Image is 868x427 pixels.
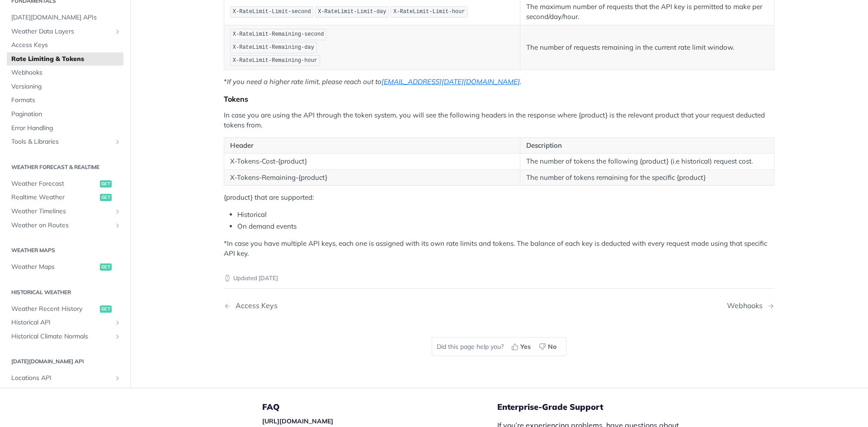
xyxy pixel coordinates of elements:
a: Weather on RoutesShow subpages for Weather on Routes [7,219,123,232]
a: Webhooks [7,66,123,80]
a: [EMAIL_ADDRESS][DATE][DOMAIN_NAME] [382,77,520,86]
span: Rate Limiting & Tokens [11,55,121,64]
a: Formats [7,94,123,108]
h5: Enterprise-Grade Support [497,402,709,413]
span: Error Handling [11,124,121,133]
em: If you need a higher rate limit, please reach out to . [227,77,521,86]
th: Description [520,137,774,154]
a: Insights APIShow subpages for Insights API [7,385,123,399]
h5: FAQ [262,402,497,413]
button: Show subpages for Weather Data Layers [114,28,121,35]
span: Weather Timelines [11,207,112,216]
span: X-RateLimit-Limit-day [318,9,386,15]
span: Tools & Libraries [11,138,112,147]
a: Tools & LibrariesShow subpages for Tools & Libraries [7,136,123,149]
span: X-RateLimit-Remaining-second [233,31,324,38]
span: X-RateLimit-Remaining-day [233,44,314,51]
span: Pagination [11,110,121,119]
span: Weather Forecast [11,179,98,188]
div: Access Keys [231,301,278,310]
p: The maximum number of requests that the API key is permitted to make per second/day/hour. [526,2,768,22]
button: Yes [508,340,536,353]
span: get [100,180,112,188]
button: Show subpages for Weather Timelines [114,208,121,215]
a: Historical APIShow subpages for Historical API [7,316,123,329]
button: Show subpages for Historical API [114,319,121,326]
h2: Weather Forecast & realtime [7,163,123,171]
span: Insights API [11,388,112,397]
a: Weather Data LayersShow subpages for Weather Data Layers [7,25,123,38]
span: [DATE][DOMAIN_NAME] APIs [11,13,121,22]
span: Formats [11,96,121,105]
span: Weather on Routes [11,221,112,230]
a: Locations APIShow subpages for Locations API [7,371,123,385]
h2: [DATE][DOMAIN_NAME] API [7,358,123,366]
div: Webhooks [727,301,767,310]
a: Rate Limiting & Tokens [7,52,123,66]
button: Show subpages for Weather on Routes [114,222,121,229]
a: Weather Recent Historyget [7,302,123,316]
li: Historical [237,210,774,220]
span: get [100,263,112,271]
a: Realtime Weatherget [7,191,123,205]
span: X-RateLimit-Limit-second [233,9,311,15]
span: Historical API [11,318,112,327]
h2: Weather Maps [7,246,123,254]
a: Weather Mapsget [7,260,123,274]
a: Versioning [7,80,123,94]
a: [DATE][DOMAIN_NAME] APIs [7,11,123,24]
a: Weather Forecastget [7,177,123,191]
span: Realtime Weather [11,193,98,202]
td: The number of tokens remaining for the specific {product} [520,169,774,186]
td: X-Tokens-Remaining-{product} [224,169,520,186]
a: Weather TimelinesShow subpages for Weather Timelines [7,205,123,218]
span: Weather Maps [11,263,98,272]
a: Previous Page: Access Keys [224,301,460,310]
p: *In case you have multiple API keys, each one is assigned with its own rate limits and tokens. Th... [224,239,774,259]
span: Yes [520,342,531,352]
p: {product} that are supported: [224,192,774,203]
span: Webhooks [11,69,121,78]
span: get [100,305,112,313]
td: X-Tokens-Cost-{product} [224,154,520,170]
div: Tokens [224,94,774,103]
p: In case you are using the API through the token system, you will see the following headers in the... [224,110,774,131]
span: No [548,342,557,352]
span: Access Keys [11,41,121,50]
th: Header [224,137,520,154]
a: [URL][DOMAIN_NAME] [262,417,333,425]
a: Error Handling [7,122,123,135]
p: Updated [DATE] [224,274,774,283]
button: No [536,340,561,353]
h2: Historical Weather [7,288,123,296]
span: Weather Recent History [11,305,98,314]
a: Next Page: Webhooks [727,301,774,310]
div: Did this page help you? [432,337,566,356]
span: Weather Data Layers [11,27,112,36]
p: The number of requests remaining in the current rate limit window. [526,42,768,53]
a: Pagination [7,108,123,121]
span: Locations API [11,374,112,383]
span: X-RateLimit-Remaining-hour [233,57,317,64]
a: Historical Climate NormalsShow subpages for Historical Climate Normals [7,330,123,343]
button: Show subpages for Historical Climate Normals [114,333,121,340]
li: On demand events [237,221,774,232]
span: Historical Climate Normals [11,332,112,341]
span: get [100,194,112,202]
td: The number of tokens the following {product} (i.e historical) request cost. [520,154,774,170]
button: Show subpages for Locations API [114,375,121,382]
span: Versioning [11,82,121,91]
a: Access Keys [7,38,123,52]
span: X-RateLimit-Limit-hour [393,9,465,15]
button: Show subpages for Tools & Libraries [114,139,121,146]
nav: Pagination Controls [224,292,774,319]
